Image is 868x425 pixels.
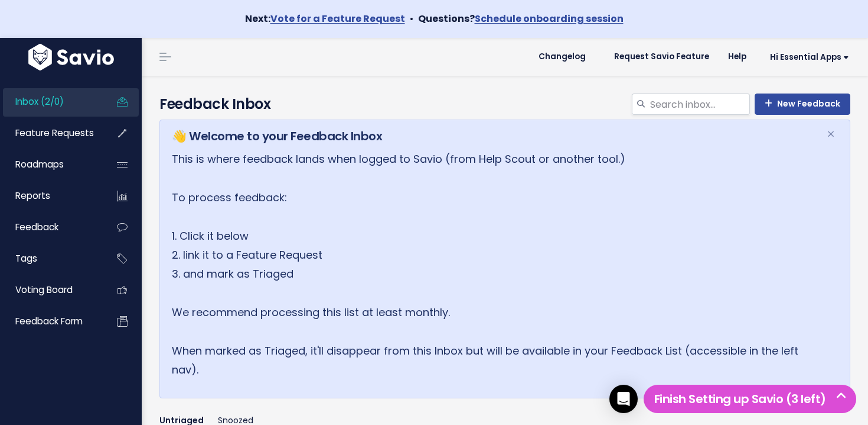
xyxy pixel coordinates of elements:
[605,48,719,66] a: Request Savio Feature
[755,94,850,115] a: New Feedback
[159,94,850,115] h4: Feedback Inbox
[719,48,756,66] a: Help
[3,245,98,272] a: Tags
[3,308,98,335] a: Feedback form
[756,48,859,66] a: Hi Essential Apps
[3,151,98,178] a: Roadmaps
[15,158,64,170] span: Roadmaps
[15,284,73,296] span: Voting Board
[270,12,405,25] a: Vote for a Feature Request
[15,127,94,139] span: Feature Requests
[539,53,586,61] span: Changelog
[475,12,624,25] a: Schedule onboarding session
[15,95,64,108] span: Inbox (2/0)
[3,214,98,241] a: Feedback
[15,315,83,327] span: Feedback form
[245,12,405,25] strong: Next:
[815,120,847,149] button: Close
[3,182,98,210] a: Reports
[172,127,812,145] h5: 👋 Welcome to your Feedback Inbox
[3,276,98,304] a: Voting Board
[827,124,835,144] span: ×
[609,385,638,413] div: Open Intercom Messenger
[418,12,624,25] strong: Questions?
[15,189,50,202] span: Reports
[770,53,849,62] span: Hi Essential Apps
[410,12,413,25] span: •
[649,390,851,408] h5: Finish Setting up Savio (3 left)
[172,150,812,380] p: This is where feedback lands when logged to Savio (from Help Scout or another tool.) To process f...
[3,120,98,147] a: Feature Requests
[25,44,117,70] img: logo-white.9d6f32f41409.svg
[15,252,37,265] span: Tags
[649,94,750,115] input: Search inbox...
[15,221,58,233] span: Feedback
[3,88,98,115] a: Inbox (2/0)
